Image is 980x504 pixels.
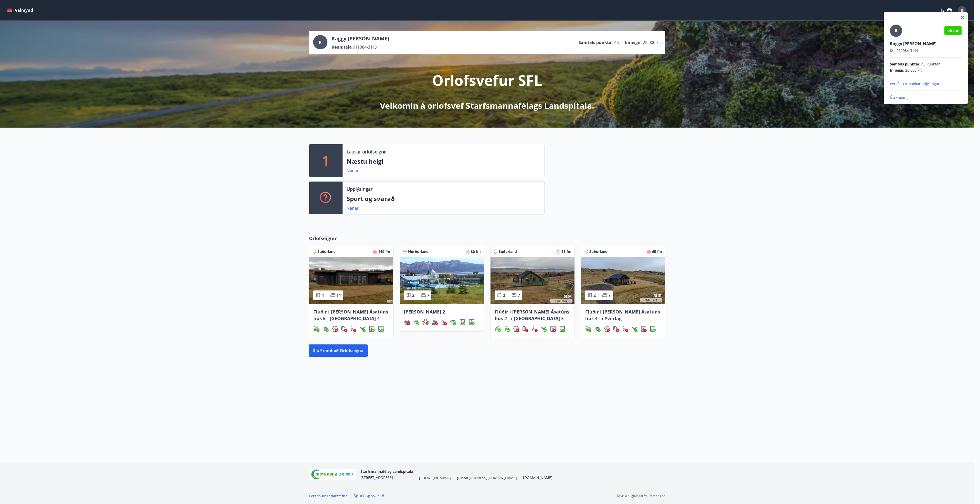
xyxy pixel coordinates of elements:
span: 46 Punktar [921,62,940,67]
span: Inneign : [890,68,904,73]
p: Raggý [PERSON_NAME] [890,41,962,47]
span: Virkur [947,28,958,33]
span: Samtals punktar : [890,62,920,67]
p: 011084-3119 [890,48,962,53]
span: R [895,28,898,33]
p: Persónu & bankaupplýsingar [890,81,962,86]
span: Kt. [890,48,894,53]
span: 25.000 kr. [905,68,922,73]
p: Útskráning [890,95,962,100]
